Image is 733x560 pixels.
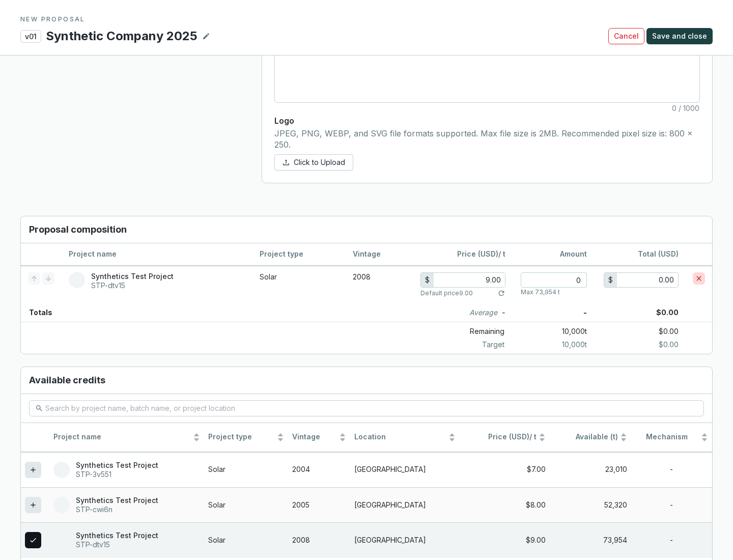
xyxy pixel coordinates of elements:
p: Synthetics Test Project [76,531,158,540]
span: Price (USD) [457,249,498,258]
span: Click to Upload [294,157,345,167]
p: - [513,303,587,322]
p: Logo [274,115,700,126]
p: STP-3v551 [76,470,158,479]
p: Synthetics Test Project [76,496,158,505]
p: Synthetics Test Project [76,461,158,470]
p: Default price 9.00 [420,289,473,297]
span: Save and close [652,31,707,41]
h3: Proposal composition [21,216,712,243]
span: Total (USD) [638,249,679,258]
td: 23,010 [550,452,631,487]
span: upload [283,159,290,166]
td: - [631,522,712,557]
p: Synthetics Test Project [91,272,174,281]
span: Mechanism [635,432,699,442]
p: Max 73,954 t [521,288,560,296]
p: Totals [21,303,52,322]
th: Project name [49,423,204,452]
div: $9.00 [464,536,546,545]
span: Available (t) [554,432,618,442]
button: Save and close [646,28,713,44]
th: Vintage [288,423,350,452]
p: $0.00 [587,340,712,350]
td: Solar [252,266,346,303]
th: Project name [62,243,252,266]
p: $0.00 [587,303,712,322]
p: [GEOGRAPHIC_DATA] [354,500,456,510]
p: 10,000 t [513,324,587,339]
th: Project type [204,423,288,452]
button: Click to Upload [274,154,353,171]
td: - [631,487,712,522]
th: Mechanism [631,423,712,452]
p: - [501,307,504,318]
p: JPEG, PNG, WEBP, and SVG file formats supported. Max file size is 2MB. Recommended pixel size is:... [274,128,700,150]
h3: Available credits [21,367,712,394]
span: Vintage [292,432,337,442]
p: STP-dtv15 [76,540,158,549]
span: Location [354,432,446,442]
p: NEW PROPOSAL [20,15,713,23]
td: 2005 [288,487,350,522]
td: 73,954 [550,522,631,557]
th: Vintage [346,243,413,266]
input: Search by project name, batch name, or project location [45,403,689,414]
th: Available (t) [550,423,631,452]
p: Synthetic Company 2025 [45,27,198,45]
div: $ [604,273,617,287]
p: Remaining [421,324,513,339]
td: 2008 [346,266,413,303]
span: Project name [53,432,191,442]
p: $0.00 [587,324,712,339]
div: $8.00 [464,500,546,510]
th: Amount [513,243,594,266]
p: [GEOGRAPHIC_DATA] [354,465,456,474]
th: / t [413,243,513,266]
span: / t [464,432,537,442]
p: [GEOGRAPHIC_DATA] [354,536,456,545]
button: Cancel [608,28,644,44]
td: Solar [204,522,288,557]
th: Project type [252,243,346,266]
td: 2008 [288,522,350,557]
td: Solar [204,452,288,487]
span: Project type [208,432,274,442]
td: 52,320 [550,487,631,522]
i: Average [469,307,497,318]
td: 2004 [288,452,350,487]
p: STP-dtv15 [91,281,174,290]
div: $7.00 [464,465,546,474]
span: Cancel [614,31,639,41]
p: v01 [20,30,41,43]
p: STP-cwi6n [76,505,158,514]
span: Price (USD) [488,432,529,441]
th: Location [350,423,460,452]
div: $ [421,273,434,287]
td: Solar [204,487,288,522]
td: - [631,452,712,487]
p: Target [421,340,513,350]
p: 10,000 t [513,340,587,350]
